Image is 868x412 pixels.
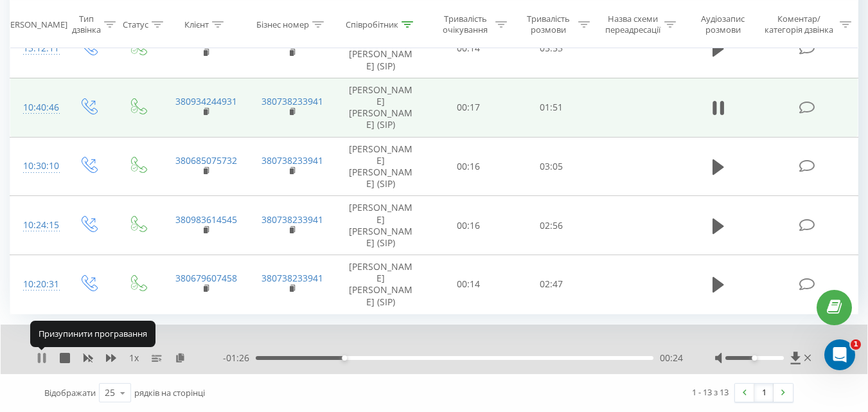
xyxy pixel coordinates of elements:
span: Відображати [44,387,96,399]
td: 03:05 [510,137,593,196]
td: 00:14 [427,19,510,78]
div: Коментар/категорія дзвінка [761,13,837,35]
div: 10:20:31 [23,272,50,297]
div: Тривалість очікування [439,13,492,35]
td: 02:47 [510,255,593,314]
td: [PERSON_NAME] [PERSON_NAME] (SIP) [335,196,427,255]
div: Статус [123,19,148,30]
a: 380738233941 [261,154,323,166]
td: 01:51 [510,78,593,137]
div: Призупинити програвання [30,321,155,346]
td: 05:53 [510,19,593,78]
div: 10:40:46 [23,95,50,120]
td: 02:56 [510,196,593,255]
a: 380738233941 [261,272,323,284]
span: 1 [851,339,861,350]
div: Аудіозапис розмови [691,13,756,35]
div: Тип дзвінка [72,13,101,35]
td: 00:16 [427,137,510,196]
div: 25 [105,386,115,399]
td: [PERSON_NAME] [PERSON_NAME] (SIP) [335,78,427,137]
div: Accessibility label [342,355,347,361]
div: 13:12:11 [23,36,50,61]
td: [PERSON_NAME] [PERSON_NAME] (SIP) [335,19,427,78]
td: 00:14 [427,255,510,314]
div: Співробітник [346,19,398,30]
div: Бізнес номер [256,19,309,30]
div: Тривалість розмови [522,13,575,35]
a: 1 [754,384,774,402]
div: Accessibility label [752,355,757,361]
span: - 01:26 [223,352,256,364]
td: 00:17 [427,78,510,137]
div: [PERSON_NAME] [3,19,67,30]
div: 10:30:10 [23,154,50,179]
iframe: Intercom live chat [824,339,855,370]
td: [PERSON_NAME] [PERSON_NAME] (SIP) [335,137,427,196]
span: 00:24 [660,352,683,364]
div: 10:24:15 [23,213,50,238]
div: Назва схеми переадресації [605,13,661,35]
a: 380685075732 [175,154,237,166]
a: 380679607458 [175,272,237,284]
span: 1 x [129,352,139,364]
a: 380983614545 [175,213,237,226]
span: рядків на сторінці [134,387,205,399]
div: 1 - 13 з 13 [692,386,729,399]
td: 00:16 [427,196,510,255]
a: 380934244931 [175,95,237,107]
div: Клієнт [184,19,209,30]
td: [PERSON_NAME] [PERSON_NAME] (SIP) [335,255,427,314]
a: 380738233941 [261,213,323,226]
a: 380738233941 [261,95,323,107]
